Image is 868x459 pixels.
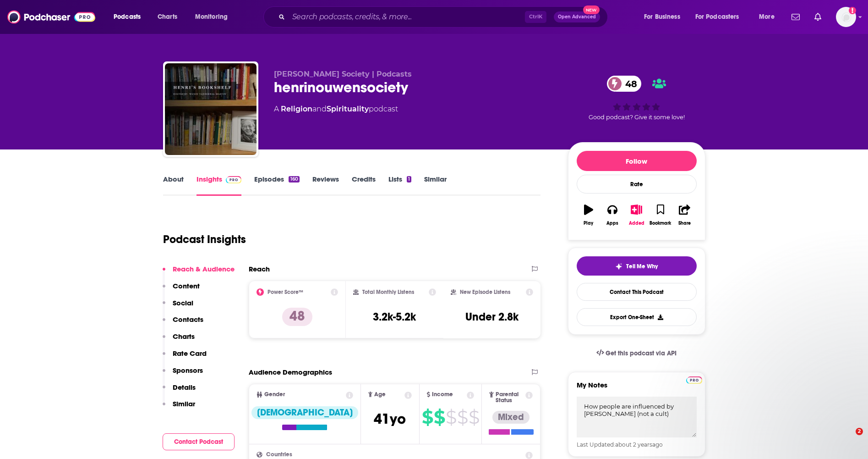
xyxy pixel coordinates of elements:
p: 48 [282,308,312,326]
span: For Business [644,11,680,23]
button: Reach & Audience [163,265,235,282]
p: Similar [173,399,195,408]
a: Similar [424,175,447,196]
h2: Power Score™ [267,289,303,295]
button: Show profile menu [836,7,856,27]
iframe: Intercom live chat [837,428,859,450]
span: New [583,6,600,14]
span: Good podcast? Give it some love! [589,114,685,121]
button: Export One-Sheet [577,308,697,326]
span: Parental Status [496,392,524,404]
span: [PERSON_NAME] Society | Podcasts [274,70,412,78]
a: Reviews [312,175,339,196]
div: 48Good podcast? Give it some love! [568,70,705,127]
button: Social [163,299,193,315]
button: Sponsors [163,366,203,383]
div: A podcast [274,104,398,115]
button: Apps [601,199,624,232]
span: $ [446,410,456,425]
a: InsightsPodchaser Pro [197,175,242,196]
span: Gender [264,392,285,398]
button: Added [624,199,648,232]
h2: Total Monthly Listens [362,289,414,295]
a: Get this podcast via API [589,342,684,365]
button: open menu [189,10,240,24]
h2: New Episode Listens [460,289,510,295]
img: Podchaser Pro [226,176,242,183]
span: Charts [158,11,177,23]
span: Monitoring [195,11,228,23]
span: Ctrl K [525,11,546,23]
button: open menu [638,10,692,24]
h1: Podcast Insights [163,232,246,246]
img: Podchaser - Follow, Share and Rate Podcasts [7,8,95,26]
span: Podcasts [114,11,141,23]
a: Show notifications dropdown [811,9,825,25]
a: Spirituality [327,105,369,113]
h2: Reach [249,265,270,273]
span: Age [374,392,386,398]
span: Income [432,392,453,398]
textarea: How people are influenced by [PERSON_NAME] (not a cult) [577,397,697,437]
span: Open Advanced [558,15,596,19]
span: about 2 years [615,441,652,448]
span: $ [457,410,468,425]
h3: Under 2.8k [465,310,519,324]
div: Play [584,221,593,226]
img: User Profile [836,7,856,27]
span: 2 [856,428,863,435]
button: tell me why sparkleTell Me Why [577,256,697,276]
div: Search podcasts, credits, & more... [272,6,617,28]
button: Rate Card [163,349,207,366]
button: Content [163,282,200,299]
button: Charts [163,332,195,349]
a: Contact This Podcast [577,283,697,301]
a: Religion [281,105,312,113]
div: 160 [289,176,299,182]
button: Follow [577,151,697,171]
span: and [312,105,327,113]
button: Play [577,199,601,232]
span: Countries [266,452,292,458]
span: For Podcasters [695,11,739,23]
div: Bookmark [650,221,671,226]
div: Rate [577,175,697,194]
span: $ [469,410,479,425]
button: open menu [753,10,786,24]
button: open menu [689,10,753,24]
span: More [759,11,775,23]
a: Show notifications dropdown [788,9,803,25]
p: Details [173,383,196,392]
button: Contacts [163,315,203,332]
img: tell me why sparkle [615,263,622,270]
div: Mixed [492,411,530,424]
span: Get this podcast via API [606,349,677,357]
button: Contact Podcast [163,433,235,450]
a: Charts [152,10,183,24]
div: Added [629,221,644,226]
a: Pro website [686,375,702,384]
span: 41 yo [374,410,406,428]
a: 48 [607,76,642,92]
a: Credits [352,175,376,196]
img: henrinouwensociety [165,63,257,155]
button: Details [163,383,196,400]
a: Lists1 [388,175,411,196]
p: Reach & Audience [173,265,235,273]
a: About [163,175,184,196]
span: Last Updated: ago [577,441,663,448]
p: Contacts [173,315,203,324]
span: 48 [616,76,642,92]
input: Search podcasts, credits, & more... [289,10,525,24]
img: Podchaser Pro [686,376,702,384]
p: Social [173,299,193,307]
span: Logged in as nwierenga [836,7,856,27]
h3: 3.2k-5.2k [373,310,416,324]
button: Bookmark [649,199,672,232]
button: Share [672,199,696,232]
button: Open AdvancedNew [554,11,600,22]
p: Sponsors [173,366,203,375]
p: Charts [173,332,195,341]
